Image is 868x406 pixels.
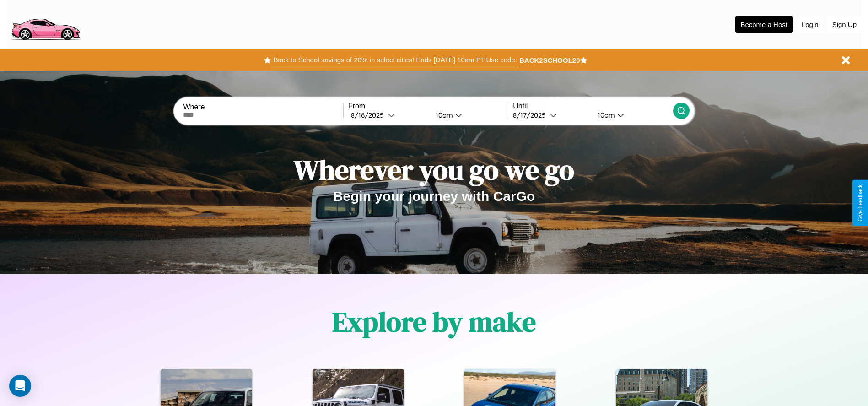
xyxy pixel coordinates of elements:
[271,54,519,66] button: Back to School savings of 20% in select cities! Ends [DATE] 10am PT.Use code:
[332,303,536,341] h1: Explore by make
[183,103,343,111] label: Where
[857,184,863,222] div: Give Feedback
[431,111,455,119] div: 10am
[351,111,388,119] div: 8 / 16 / 2025
[513,111,550,119] div: 8 / 17 / 2025
[828,16,861,33] button: Sign Up
[513,102,673,110] label: Until
[348,102,508,110] label: From
[735,16,793,33] button: Become a Host
[9,375,31,397] div: Open Intercom Messenger
[797,16,823,33] button: Login
[348,110,428,120] button: 8/16/2025
[428,110,508,120] button: 10am
[519,56,580,64] b: BACK2SCHOOL20
[593,111,617,119] div: 10am
[7,5,84,43] img: logo
[590,110,673,120] button: 10am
